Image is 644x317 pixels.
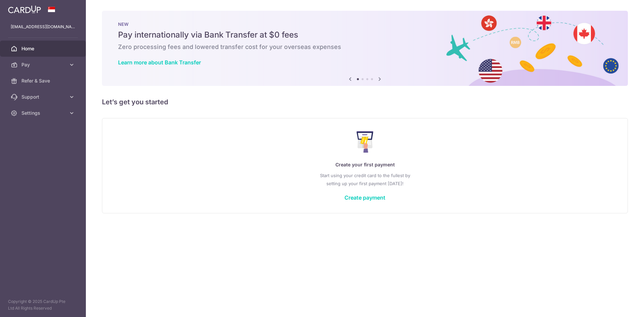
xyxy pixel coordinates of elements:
img: Bank transfer banner [102,11,628,86]
p: [EMAIL_ADDRESS][DOMAIN_NAME] [11,23,75,30]
p: Start using your credit card to the fullest by setting up your first payment [DATE]! [116,171,614,188]
img: CardUp [8,5,41,13]
span: Support [21,94,66,100]
h5: Pay internationally via Bank Transfer at $0 fees [118,30,612,40]
iframe: Opens a widget where you can find more information [601,297,637,314]
a: Learn more about Bank Transfer [118,59,201,66]
span: Refer & Save [21,77,66,84]
span: Pay [21,61,66,68]
span: Settings [21,110,66,116]
p: Create your first payment [116,161,614,169]
p: NEW [118,21,612,27]
h6: Zero processing fees and lowered transfer cost for your overseas expenses [118,43,612,51]
img: Make Payment [357,131,374,153]
a: Create payment [344,194,385,201]
h5: Let’s get you started [102,97,628,107]
span: Home [21,45,66,52]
